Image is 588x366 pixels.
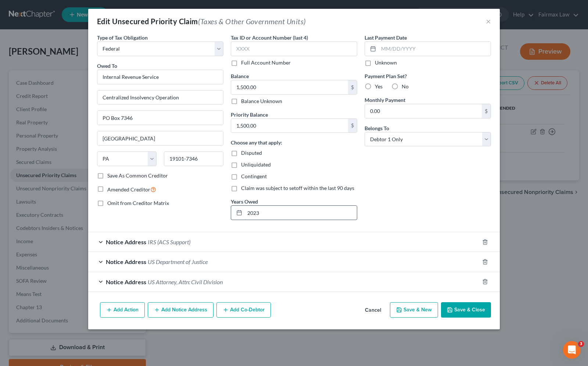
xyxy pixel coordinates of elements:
div: Edit Unsecured Priority Claim [97,16,306,26]
label: Tax ID or Account Number (last 4) [231,34,308,41]
button: × [486,17,491,26]
iframe: Intercom live chat [563,341,581,359]
input: Search creditor by name... [97,70,223,84]
input: XXXX [231,41,357,56]
div: $ [482,104,491,118]
input: Enter city... [97,131,223,145]
button: Add Action [100,302,145,318]
label: Choose any that apply: [231,139,282,146]
input: Apt, Suite, etc... [97,111,223,125]
span: 3 [578,341,584,347]
div: $ [348,119,357,133]
span: Owed To [97,63,117,69]
button: Save & New [390,302,438,318]
label: Priority Balance [231,111,268,118]
label: Balance [231,72,249,80]
span: (Taxes & Other Government Units) [198,17,306,26]
span: Yes [375,83,383,89]
span: IRS (ACS Support) [148,238,190,245]
span: Unliquidated [241,161,271,168]
label: Monthly Payment [365,96,405,104]
span: Omit from Creditor Matrix [107,200,169,206]
span: Claim was subject to setoff within the last 90 days [241,185,354,191]
span: Notice Address [106,238,146,245]
input: Enter address... [97,91,223,105]
span: Notice Address [106,278,146,285]
input: Enter zip... [164,151,223,166]
button: Add Notice Address [148,302,214,318]
input: -- [245,206,357,220]
label: Unknown [375,59,397,66]
label: Full Account Number [241,59,291,66]
input: MM/DD/YYYY [379,42,491,56]
input: 0.00 [365,104,482,118]
label: Years Owed [231,198,258,205]
span: Amended Creditor [107,186,150,193]
span: Contingent [241,173,267,179]
button: Cancel [359,303,387,318]
span: US Attorney, Attn: Civil Division [148,278,223,285]
label: Balance Unknown [241,98,282,105]
label: Last Payment Date [365,34,407,41]
label: Save As Common Creditor [107,172,168,179]
span: Notice Address [106,258,146,265]
div: $ [348,80,357,94]
span: Type of Tax Obligation [97,34,148,41]
span: No [402,83,409,89]
span: Belongs To [365,125,389,131]
span: US Department of Justice [148,258,208,265]
span: Disputed [241,150,262,156]
input: 0.00 [231,80,348,94]
button: Save & Close [441,302,491,318]
button: Add Co-Debtor [216,302,271,318]
input: 0.00 [231,119,348,133]
label: Payment Plan Set? [365,72,491,80]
